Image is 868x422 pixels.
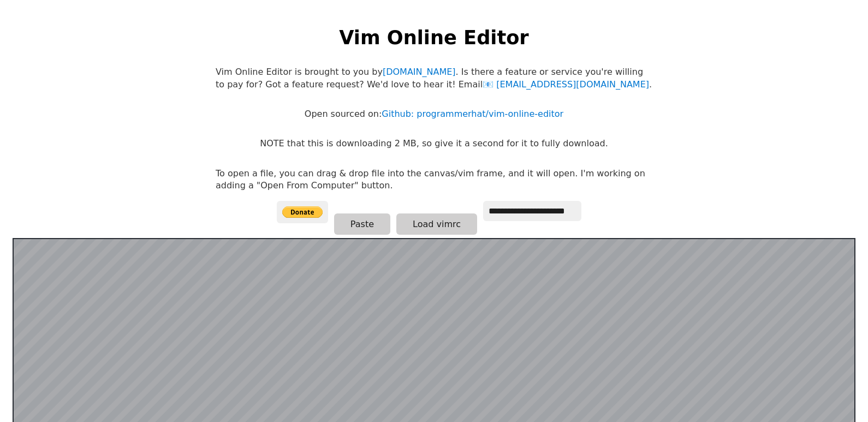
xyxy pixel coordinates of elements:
a: [EMAIL_ADDRESS][DOMAIN_NAME] [483,79,649,90]
h1: Vim Online Editor [339,24,528,51]
a: Github: programmerhat/vim-online-editor [382,109,563,119]
button: Paste [334,213,390,235]
button: Load vimrc [396,213,477,235]
p: Vim Online Editor is brought to you by . Is there a feature or service you're willing to pay for?... [216,66,652,91]
a: [DOMAIN_NAME] [383,67,456,77]
p: To open a file, you can drag & drop file into the canvas/vim frame, and it will open. I'm working... [216,168,652,192]
p: NOTE that this is downloading 2 MB, so give it a second for it to fully download. [260,138,608,150]
p: Open sourced on: [305,108,563,120]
